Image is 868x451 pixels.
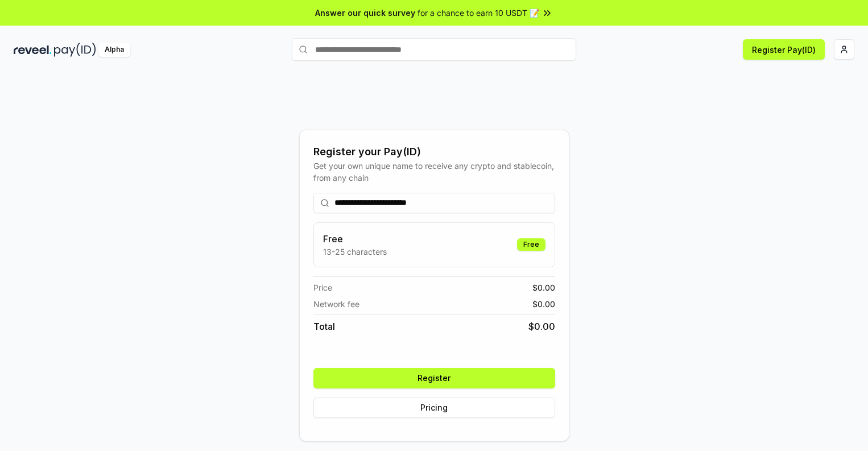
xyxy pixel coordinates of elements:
[315,7,415,19] span: Answer our quick survey
[323,246,387,258] p: 13-25 characters
[14,43,52,57] img: reveel_dark
[313,282,332,293] span: Price
[313,320,335,333] span: Total
[54,43,96,57] img: pay_id
[532,282,555,293] span: $ 0.00
[313,298,359,310] span: Network fee
[323,232,387,246] h3: Free
[528,320,555,333] span: $ 0.00
[313,160,555,184] div: Get your own unique name to receive any crypto and stablecoin, from any chain
[517,238,545,251] div: Free
[418,7,539,19] span: for a chance to earn 10 USDT 📝
[313,144,555,160] div: Register your Pay(ID)
[743,39,825,60] button: Register Pay(ID)
[313,398,555,418] button: Pricing
[98,43,130,57] div: Alpha
[532,298,555,310] span: $ 0.00
[313,368,555,388] button: Register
